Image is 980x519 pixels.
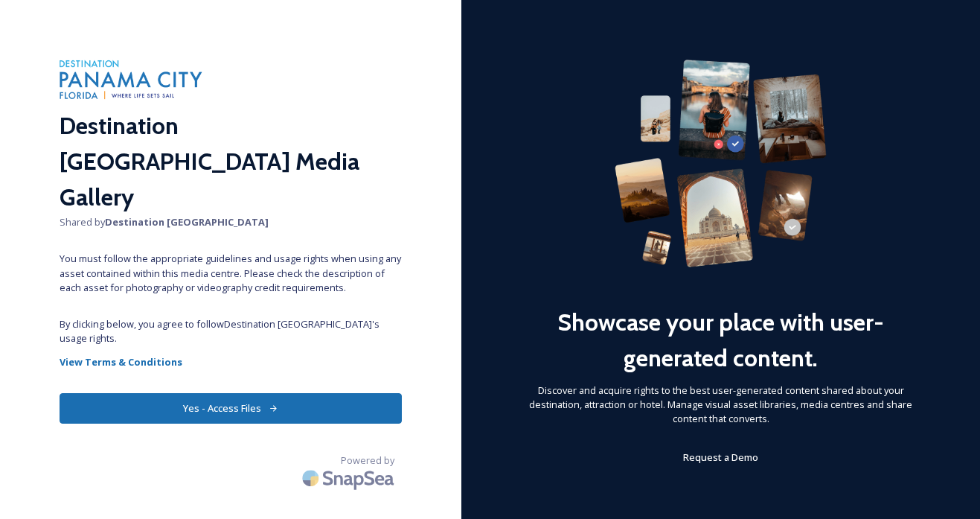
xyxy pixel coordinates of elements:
[683,450,758,464] span: Request a Demo
[341,453,394,468] span: Powered by
[615,60,826,267] img: 63b42ca75bacad526042e722_Group%20154-p-800.png
[60,317,402,346] span: By clicking below, you agree to follow Destination [GEOGRAPHIC_DATA] 's usage rights.
[521,383,920,427] span: Discover and acquire rights to the best user-generated content shared about your destination, att...
[60,215,402,229] span: Shared by
[298,461,402,496] img: SnapSea Logo
[60,353,402,371] a: View Terms & Conditions
[60,60,208,101] img: dpc-web-newlogo.png
[683,448,758,466] a: Request a Demo
[60,108,402,215] h2: Destination [GEOGRAPHIC_DATA] Media Gallery
[60,393,402,424] button: Yes - Access Files
[105,215,269,229] strong: Destination [GEOGRAPHIC_DATA]
[60,252,402,295] span: You must follow the appropriate guidelines and usage rights when using any asset contained within...
[60,355,182,369] strong: View Terms & Conditions
[521,305,920,376] h2: Showcase your place with user-generated content.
